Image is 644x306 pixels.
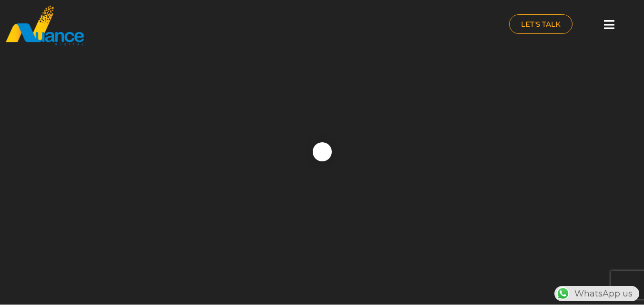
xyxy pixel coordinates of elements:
[555,286,571,301] img: WhatsApp
[554,286,639,301] div: WhatsApp us
[5,5,317,46] a: nuance-qatar_logo
[554,288,639,299] a: WhatsAppWhatsApp us
[521,21,561,28] span: LET'S TALK
[509,14,572,34] a: LET'S TALK
[5,5,85,46] img: nuance-qatar_logo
